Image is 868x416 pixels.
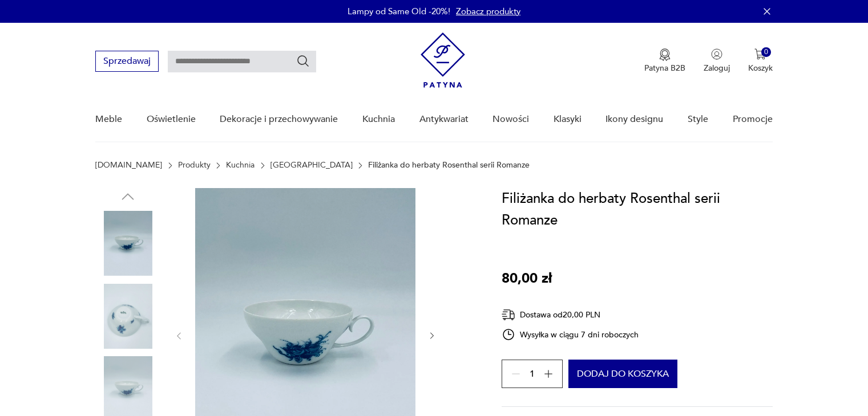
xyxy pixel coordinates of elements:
[644,48,685,74] button: Patyna B2B
[419,97,469,141] a: Antykwariat
[95,97,122,141] a: Meble
[147,97,196,141] a: Oświetlenie
[502,308,639,322] div: Dostawa od 20,00 PLN
[421,32,465,88] img: Patyna - sklep z meblami i dekoracjami vintage
[95,211,160,276] img: Zdjęcie produktu Filiżanka do herbaty Rosenthal serii Romanze
[178,161,211,170] a: Produkty
[492,97,529,141] a: Nowości
[95,284,160,349] img: Zdjęcie produktu Filiżanka do herbaty Rosenthal serii Romanze
[271,161,353,170] a: [GEOGRAPHIC_DATA]
[95,51,159,72] button: Sprzedawaj
[748,63,773,74] p: Koszyk
[605,97,663,141] a: Ikony designu
[502,308,515,322] img: Ikona dostawy
[748,48,773,74] button: 0Koszyk
[368,161,530,170] p: Filiżanka do herbaty Rosenthal serii Romanze
[502,188,773,231] h1: Filiżanka do herbaty Rosenthal serii Romanze
[761,47,771,57] div: 0
[704,63,730,74] p: Zaloguj
[568,360,677,388] button: Dodaj do koszyka
[502,328,639,341] div: Wysyłka w ciągu 7 dni roboczych
[659,48,671,61] img: Ikona medalu
[733,97,773,141] a: Promocje
[296,54,310,68] button: Szukaj
[502,268,552,289] p: 80,00 zł
[644,63,685,74] p: Patyna B2B
[362,97,395,141] a: Kuchnia
[754,48,766,60] img: Ikona koszyka
[348,6,450,17] p: Lampy od Same Old -20%!
[711,48,722,60] img: Ikonka użytkownika
[688,97,708,141] a: Style
[95,58,159,66] a: Sprzedawaj
[95,161,162,170] a: [DOMAIN_NAME]
[220,97,338,141] a: Dekoracje i przechowywanie
[554,97,582,141] a: Klasyki
[226,161,255,170] a: Kuchnia
[456,6,520,17] a: Zobacz produkty
[704,48,730,74] button: Zaloguj
[644,48,685,74] a: Ikona medaluPatyna B2B
[530,370,535,378] span: 1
